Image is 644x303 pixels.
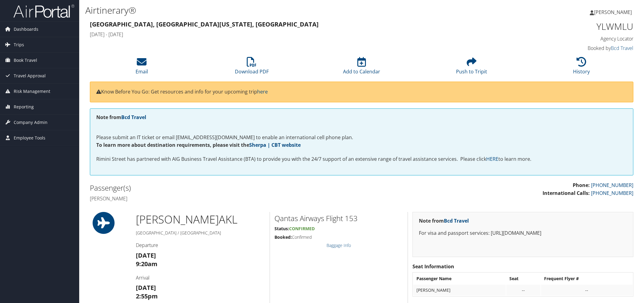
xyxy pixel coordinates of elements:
strong: Note from [419,217,469,224]
h1: [PERSON_NAME] AKL [136,212,265,227]
p: For visa and passport services: [URL][DOMAIN_NAME] [419,229,627,237]
a: [PHONE_NUMBER] [591,182,633,188]
span: [PERSON_NAME] [594,9,632,16]
h4: Booked by [504,45,634,51]
a: Add to Calendar [343,60,380,75]
h4: [PERSON_NAME] [90,195,357,202]
td: [PERSON_NAME] [413,285,506,296]
th: Passenger Name [413,273,506,284]
div: -- [544,287,629,293]
strong: [GEOGRAPHIC_DATA], [GEOGRAPHIC_DATA] [US_STATE], [GEOGRAPHIC_DATA] [90,20,319,28]
span: Company Admin [14,115,48,130]
span: Travel Approval [14,68,46,83]
h4: Arrival [136,274,265,281]
th: Frequent Flyer # [541,273,632,284]
a: Bcd Travel [121,114,146,121]
h1: YLWMLU [504,20,634,33]
strong: Phone: [573,182,590,188]
strong: [DATE] [136,284,156,292]
strong: Status: [274,226,289,231]
strong: International Calls: [543,190,590,196]
a: Push to Tripit [456,60,487,75]
h4: Agency Locator [504,35,634,42]
img: airportal-logo.png [13,4,74,18]
span: Risk Management [14,84,50,99]
a: Bcd Travel [444,217,469,224]
h5: Confirmed [274,234,403,240]
a: [PHONE_NUMBER] [591,190,633,196]
h2: Qantas Airways Flight 153 [274,213,403,224]
span: Employee Tools [14,130,45,146]
span: Confirmed [289,226,315,231]
p: Please submit an IT ticket or email [EMAIL_ADDRESS][DOMAIN_NAME] to enable an international cell ... [96,126,627,149]
h4: Departure [136,242,265,248]
a: History [573,60,590,75]
a: [PERSON_NAME] [590,3,638,21]
h4: [DATE] - [DATE] [90,31,495,38]
a: HERE [486,156,498,162]
span: Trips [14,37,24,52]
div: -- [509,287,537,293]
th: Seat [506,273,540,284]
span: Reporting [14,99,34,115]
a: Baggage Info [327,242,351,248]
h5: [GEOGRAPHIC_DATA] / [GEOGRAPHIC_DATA] [136,230,265,236]
strong: 2:55pm [136,292,158,300]
span: Dashboards [14,22,38,37]
h1: Airtinerary® [85,4,454,17]
a: Download PDF [235,60,269,75]
p: Rimini Street has partnered with AIG Business Travel Assistance (BTA) to provide you with the 24/... [96,155,627,163]
a: Sherpa | CBT website [249,142,301,148]
strong: 9:20am [136,260,157,268]
strong: Seat Information [412,263,454,270]
span: Book Travel [14,53,37,68]
a: here [257,88,268,95]
a: Bcd Travel [611,45,633,51]
strong: Note from [96,114,146,121]
strong: [DATE] [136,251,156,259]
strong: Booked: [274,234,292,240]
strong: To learn more about destination requirements, please visit the [96,142,301,148]
h2: Passenger(s) [90,183,357,193]
p: Know Before You Go: Get resources and info for your upcoming trip [96,88,627,96]
a: Email [136,60,148,75]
